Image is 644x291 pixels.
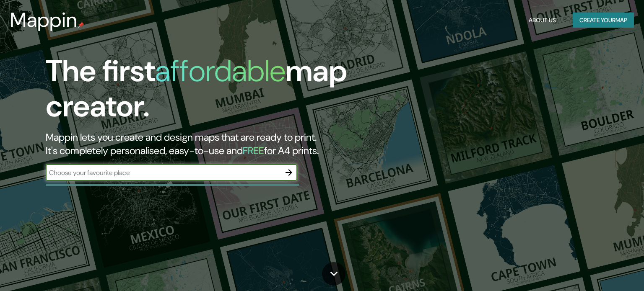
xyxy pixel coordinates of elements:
h2: Mappin lets you create and design maps that are ready to print. It's completely personalised, eas... [46,131,368,157]
button: Create yourmap [573,13,634,28]
input: Choose your favourite place [46,168,280,178]
h3: Mappin [10,8,78,32]
button: About Us [525,13,559,28]
h1: affordable [155,52,286,90]
h1: The first map creator. [46,54,368,131]
h5: FREE [243,144,264,157]
img: mappin-pin [78,22,84,28]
